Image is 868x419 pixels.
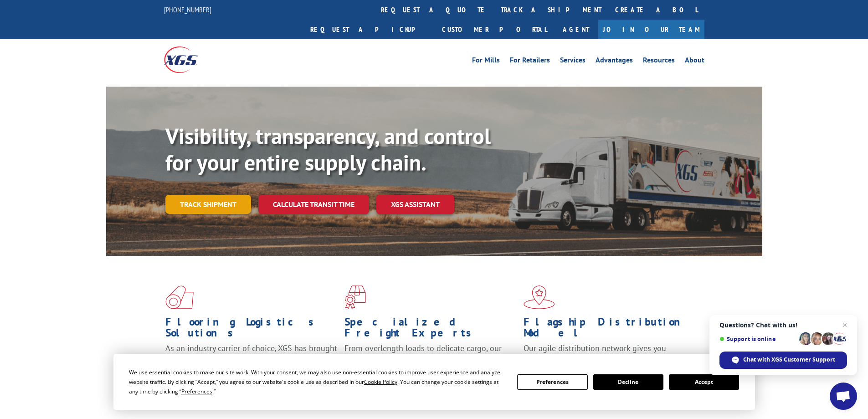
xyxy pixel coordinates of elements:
span: Questions? Chat with us! [719,321,847,329]
a: Agent [554,20,598,39]
div: Open chat [830,383,857,410]
span: Close chat [839,320,850,331]
h1: Specialized Freight Experts [344,316,517,343]
a: Join Our Team [598,20,704,39]
a: Calculate transit time [258,195,369,214]
a: Customer Portal [435,20,554,39]
span: Preferences [181,388,212,395]
span: Cookie Policy [364,378,397,386]
a: Services [560,57,586,67]
div: Chat with XGS Customer Support [719,352,847,369]
img: xgs-icon-flagship-distribution-model-red [524,285,555,309]
button: Decline [593,374,663,390]
img: xgs-icon-focused-on-flooring-red [344,285,366,309]
a: Track shipment [165,195,251,214]
p: From overlength loads to delicate cargo, our experienced staff knows the best way to move your fr... [344,343,517,383]
span: Support is online [719,336,796,342]
img: xgs-icon-total-supply-chain-intelligence-red [165,285,194,309]
span: As an industry carrier of choice, XGS has brought innovation and dedication to flooring logistics... [165,343,337,375]
button: Accept [669,374,739,390]
span: Chat with XGS Customer Support [743,356,835,364]
a: About [685,57,704,67]
a: Resources [643,57,675,67]
div: Cookie Consent Prompt [113,354,755,410]
a: Advantages [596,57,633,67]
span: Our agile distribution network gives you nationwide inventory management on demand. [524,343,691,364]
button: Preferences [517,374,587,390]
a: For Mills [472,57,500,67]
a: [PHONE_NUMBER] [164,5,211,14]
b: Visibility, transparency, and control for your entire supply chain. [165,122,491,176]
a: For Retailers [510,57,550,67]
a: XGS ASSISTANT [376,195,454,214]
div: We use essential cookies to make our site work. With your consent, we may also use non-essential ... [129,367,506,396]
h1: Flooring Logistics Solutions [165,316,338,343]
h1: Flagship Distribution Model [524,316,696,343]
a: Request a pickup [303,20,435,39]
